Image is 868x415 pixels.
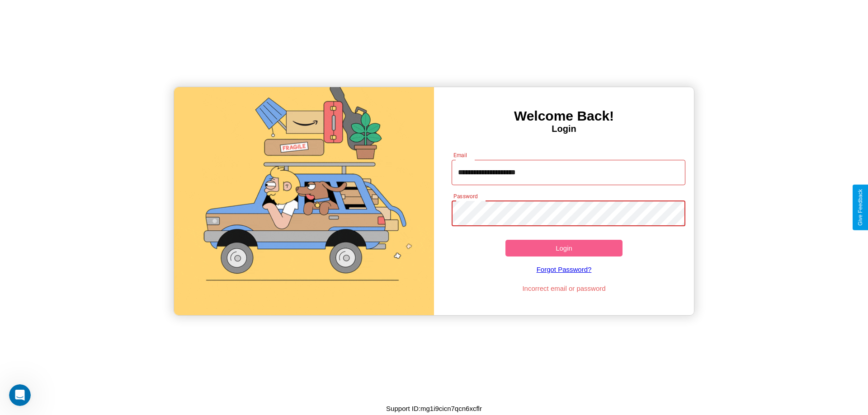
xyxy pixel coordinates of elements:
iframe: Intercom live chat [9,384,31,406]
div: Give Feedback [857,189,863,226]
a: Forgot Password? [447,256,681,282]
label: Email [453,151,467,159]
p: Support ID: mg1i9cicn7qcn6xcflr [386,402,482,415]
img: gif [174,87,434,315]
p: Incorrect email or password [447,282,681,294]
label: Password [453,192,477,200]
h4: Login [434,124,694,134]
h3: Welcome Back! [434,108,694,124]
button: Login [505,240,623,256]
